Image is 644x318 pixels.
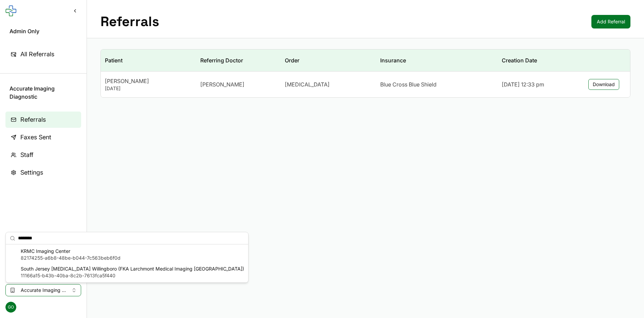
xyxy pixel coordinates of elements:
[105,85,192,92] div: [DATE]
[5,147,81,163] a: Staff
[498,49,577,72] th: Creation Date
[502,80,573,88] div: [DATE] 12:33 pm
[285,80,330,88] span: [MEDICAL_DATA]
[20,49,54,59] span: All Referrals
[5,164,81,181] a: Settings
[20,115,46,124] span: Referrals
[21,287,66,294] span: Accurate Imaging Diagnostic
[20,150,33,160] span: Staff
[101,49,196,72] th: Patient
[69,5,81,17] button: Collapse sidebar
[5,112,81,128] a: Referrals
[5,129,81,145] a: Faxes Sent
[6,244,248,282] div: Suggestions
[105,77,192,85] div: [PERSON_NAME]
[21,248,121,255] span: KRMC Imaging Center
[20,168,43,177] span: Settings
[21,265,244,272] span: South Jersey [MEDICAL_DATA] Willingboro (FKA Larchmont Medical Imaging [GEOGRAPHIC_DATA])
[100,14,159,30] h1: Referrals
[588,79,619,90] button: Download
[281,49,376,72] th: Order
[5,46,81,62] a: All Referrals
[376,49,498,72] th: Insurance
[5,284,81,296] button: Select clinic
[380,80,437,88] span: Blue Cross Blue Shield
[21,255,121,261] span: 82174255-a6b8-48be-b044-7c563beb6f0d
[10,84,77,101] span: Accurate Imaging Diagnostic
[196,49,281,72] th: Referring Doctor
[21,272,244,279] span: 11166a15-b43b-40ba-8c2b-7613fca5f440
[591,15,630,28] a: Add Referral
[10,27,77,35] span: Admin Only
[5,302,16,313] span: GO
[20,133,51,142] span: Faxes Sent
[200,80,244,88] span: [PERSON_NAME]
